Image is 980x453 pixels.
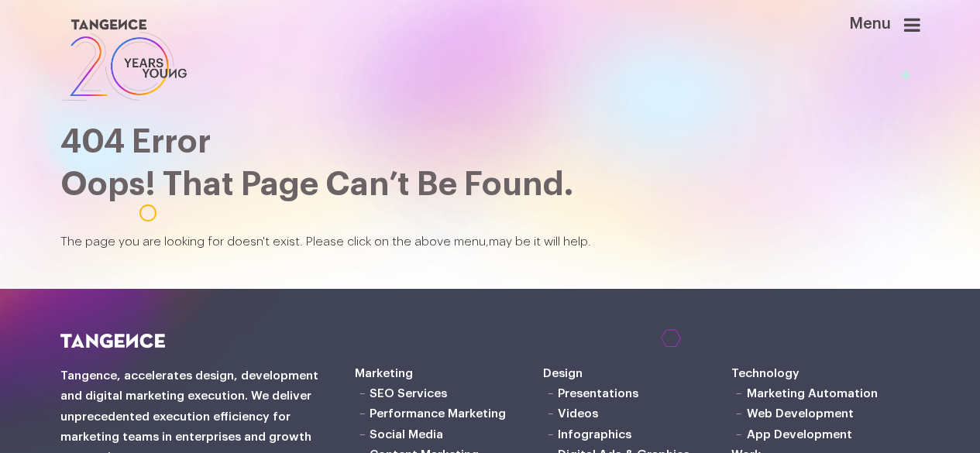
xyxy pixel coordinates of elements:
[558,387,638,400] a: Presentations
[558,407,598,420] a: Videos
[558,428,631,441] a: Infographics
[370,387,447,400] a: SEO Services
[370,407,506,420] a: Performance Marketing
[747,428,852,441] a: App Development
[747,407,854,420] a: Web Development
[355,363,543,383] h6: Marketing
[747,387,878,400] a: Marketing Automation
[370,428,443,441] a: Social Media
[543,363,731,383] h6: Design
[731,363,920,383] h6: Technology
[60,15,189,105] img: logo SVG
[60,125,573,201] span: 404 Error Oops! That page can’t be found.
[60,233,920,252] p: The page you are looking for doesn't exist. Please click on the above menu,may be it will help.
